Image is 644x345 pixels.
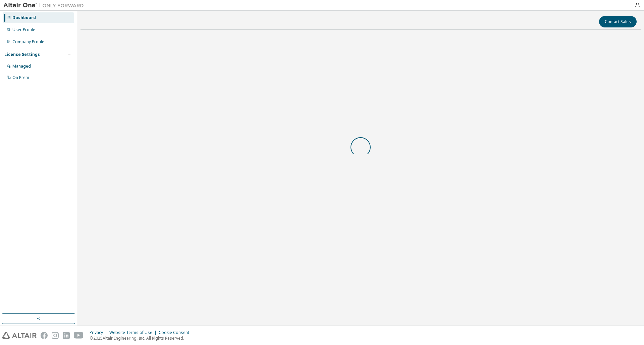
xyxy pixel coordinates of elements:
div: Website Terms of Use [109,330,159,335]
img: Altair One [3,2,87,9]
img: youtube.svg [74,332,84,339]
div: License Settings [4,52,40,57]
img: instagram.svg [52,332,59,339]
div: Cookie Consent [159,330,193,335]
div: User Profile [12,27,35,32]
img: altair_logo.svg [2,332,37,339]
p: © 2025 Altair Engineering, Inc. All Rights Reserved. [90,335,193,341]
div: Company Profile [12,39,44,45]
div: On Prem [12,75,29,80]
img: linkedin.svg [63,332,70,339]
div: Privacy [90,330,109,335]
button: Contact Sales [599,16,637,27]
img: facebook.svg [41,332,48,339]
div: Dashboard [12,15,36,20]
div: Managed [12,64,31,69]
